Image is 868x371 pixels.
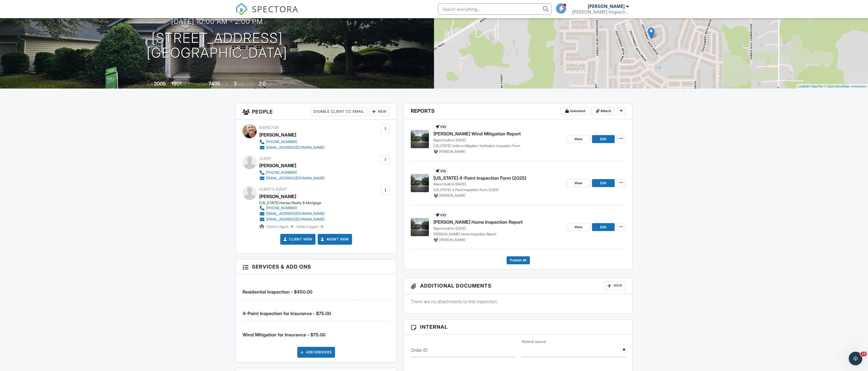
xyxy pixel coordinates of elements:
[259,161,296,170] div: [PERSON_NAME]
[234,81,237,87] div: 3
[235,3,248,15] img: The Best Home Inspection Software - Spectora
[243,311,331,316] span: 4-Point Inspection for Insurance - $75.00
[259,139,325,145] a: [PHONE_NUMBER]
[311,107,367,116] div: Disable Client CC Email
[236,104,397,120] h3: People
[296,225,323,229] span: Seller's Agent -
[266,140,297,144] div: [PHONE_NUMBER]
[243,321,390,342] li: Service: Wind Mitigation for Insurance
[221,82,228,86] span: sq.ft.
[252,3,298,15] span: SPECTORA
[411,347,427,353] label: Order ID
[147,82,153,86] span: Built
[266,176,325,181] div: [EMAIL_ADDRESS][DOMAIN_NAME]
[238,82,253,86] span: bedrooms
[235,8,298,20] a: SPECTORA
[259,217,325,222] a: [EMAIL_ADDRESS][DOMAIN_NAME]
[572,9,629,15] div: Garber Inspection Services
[243,332,325,338] span: Wind Mitigation for Insurance - $75.00
[605,281,625,290] div: New
[266,170,297,175] div: [PHONE_NUMBER]
[171,81,182,87] div: 1901
[236,259,397,274] h3: Services & Add ons
[267,82,283,86] span: bathrooms
[320,236,349,242] a: Agent View
[438,3,551,15] input: Search everything...
[243,278,390,300] li: Service: Residential Inspection
[369,107,390,116] div: New
[259,170,325,175] a: [PHONE_NUMBER]
[259,81,266,87] div: 2.0
[808,85,823,88] a: © MapTiler
[243,289,312,295] span: Residential Inspection - $450.00
[291,225,293,229] strong: 9
[266,211,325,216] div: [EMAIL_ADDRESS][DOMAIN_NAME]
[266,225,294,229] span: Client's Agent -
[259,131,296,139] div: [PERSON_NAME]
[259,211,325,217] a: [EMAIL_ADDRESS][DOMAIN_NAME]
[259,205,325,211] a: [PHONE_NUMBER]
[411,298,625,305] p: There are no attachments to this inspection.
[266,145,325,150] div: [EMAIL_ADDRESS][DOMAIN_NAME]
[798,85,807,88] a: Leaflet
[824,85,867,88] a: © OpenStreetMap contributors
[522,339,546,344] label: Referral source
[259,187,287,191] span: Client's Agent
[404,278,632,294] h3: Additional Documents
[154,81,166,87] div: 2005
[282,236,312,242] a: Client View
[588,3,625,9] div: [PERSON_NAME]
[182,82,190,86] span: sq. ft.
[259,175,325,181] a: [EMAIL_ADDRESS][DOMAIN_NAME]
[208,81,220,87] div: 7405
[147,31,287,61] h1: [STREET_ADDRESS] [GEOGRAPHIC_DATA]
[266,217,325,222] div: [EMAIL_ADDRESS][DOMAIN_NAME]
[297,347,335,358] div: Add Services
[243,300,390,321] li: Service: 4-Point Inspection for Insurance
[266,206,297,210] div: [PHONE_NUMBER]
[259,145,325,150] a: [EMAIL_ADDRESS][DOMAIN_NAME]
[797,84,868,89] div: |
[259,192,296,201] a: [PERSON_NAME]
[321,225,323,229] strong: 0
[196,82,208,86] span: Lot Size
[849,352,862,365] iframe: Intercom live chat
[259,201,329,205] div: [US_STATE] Homes Realty & Mortgage
[259,156,271,161] span: Client
[171,18,263,25] h3: [DATE] 10:00 am - 2:00 pm
[404,320,632,334] h3: Internal
[259,125,279,130] span: Inspector
[860,352,867,356] span: 10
